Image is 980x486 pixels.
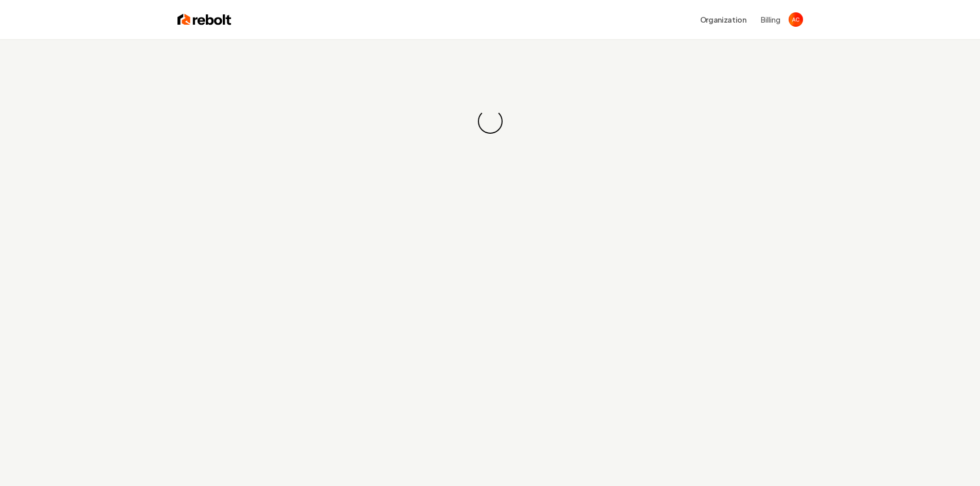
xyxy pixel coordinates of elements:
[475,107,505,136] div: Loading
[177,12,231,27] img: Rebolt Logo
[694,10,753,29] button: Organization
[789,12,803,27] button: Open user button
[789,12,803,27] img: Andrew Cleveland
[761,14,780,25] button: Billing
